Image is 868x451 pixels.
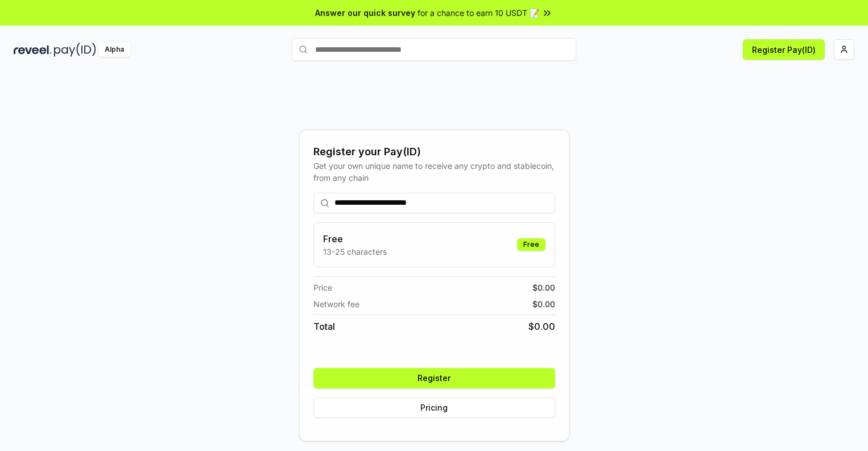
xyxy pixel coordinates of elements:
[323,246,387,258] p: 13-25 characters
[313,298,359,310] span: Network fee
[313,368,555,388] button: Register
[313,160,555,184] div: Get your own unique name to receive any crypto and stablecoin, from any chain
[313,144,555,160] div: Register your Pay(ID)
[313,320,335,333] span: Total
[98,43,130,57] div: Alpha
[532,298,555,310] span: $ 0.00
[313,398,555,418] button: Pricing
[743,39,825,60] button: Register Pay(ID)
[517,238,545,251] div: Free
[418,7,539,19] span: for a chance to earn 10 USDT 📝
[532,282,555,293] span: $ 0.00
[54,43,96,57] img: pay_id
[315,7,415,19] span: Answer our quick survey
[323,232,387,246] h3: Free
[313,282,332,293] span: Price
[14,43,52,57] img: reveel_dark
[528,320,555,333] span: $ 0.00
